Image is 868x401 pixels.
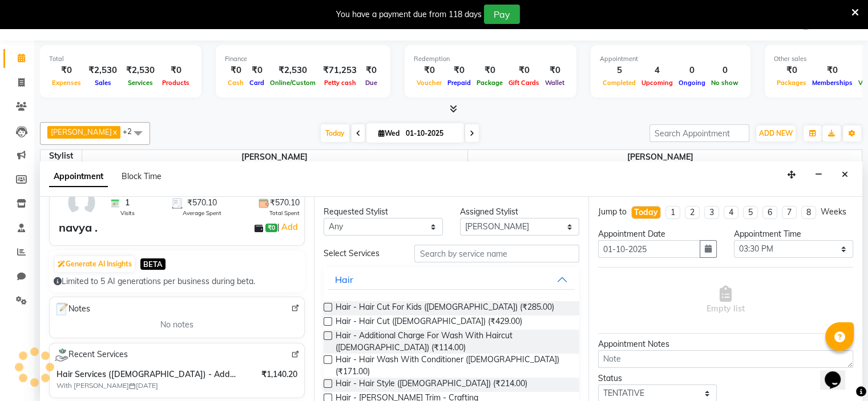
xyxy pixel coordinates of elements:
[598,240,701,258] input: yyyy-mm-dd
[821,206,846,218] div: Weeks
[639,79,676,87] span: Upcoming
[336,315,522,330] span: Hair - Hair Cut ([DEMOGRAPHIC_DATA]) (₹429.00)
[809,64,855,77] div: ₹0
[809,79,855,87] span: Memberships
[328,269,574,290] button: Hair
[261,368,297,380] span: ₹1,140.20
[187,197,217,209] span: ₹570.10
[598,228,717,240] div: Appointment Date
[362,79,380,87] span: Due
[56,380,199,391] span: With [PERSON_NAME] [DATE]
[756,125,796,141] button: ADD NEW
[598,338,853,350] div: Appointment Notes
[225,64,247,77] div: ₹0
[676,79,708,87] span: Ongoing
[801,206,816,219] li: 8
[123,127,140,136] span: +2
[336,301,554,315] span: Hair - Hair Cut For Kids ([DEMOGRAPHIC_DATA]) (₹285.00)
[265,224,277,233] span: ₹0
[51,127,112,136] span: [PERSON_NAME]
[125,79,156,87] span: Services
[600,64,639,77] div: 5
[159,64,192,77] div: ₹0
[247,79,267,87] span: Card
[41,150,82,162] div: Stylist
[92,79,114,87] span: Sales
[665,206,680,219] li: 1
[402,125,459,142] input: 2025-10-01
[183,209,221,217] span: Average Spent
[84,64,122,77] div: ₹2,530
[122,64,159,77] div: ₹2,530
[600,54,741,64] div: Appointment
[140,258,165,269] span: BETA
[474,64,506,77] div: ₹0
[122,171,162,181] span: Block Time
[743,206,758,219] li: 5
[336,378,527,392] span: Hair - Hair Style ([DEMOGRAPHIC_DATA]) (₹214.00)
[724,206,738,219] li: 4
[160,319,193,331] span: No notes
[335,273,353,286] div: Hair
[49,64,84,77] div: ₹0
[708,64,741,77] div: 0
[542,64,567,77] div: ₹0
[267,64,318,77] div: ₹2,530
[759,129,793,137] span: ADD NEW
[54,348,128,362] span: Recent Services
[414,245,579,262] input: Search by service name
[336,9,482,21] div: You have a payment due from 118 days
[55,256,135,272] button: Generate AI Insights
[336,330,570,354] span: Hair - Additional Charge For Wash With Haircut ([DEMOGRAPHIC_DATA]) (₹114.00)
[49,79,84,87] span: Expenses
[634,206,658,218] div: Today
[269,209,300,217] span: Total Spent
[506,64,542,77] div: ₹0
[82,150,467,164] span: [PERSON_NAME]
[706,286,745,315] span: Empty list
[414,54,567,64] div: Redemption
[734,228,853,240] div: Appointment Time
[225,79,247,87] span: Cash
[837,166,853,184] button: Close
[708,79,741,87] span: No show
[65,186,98,219] img: avatar
[120,209,135,217] span: Visits
[445,79,474,87] span: Prepaid
[414,64,445,77] div: ₹0
[125,197,130,209] span: 1
[59,219,98,236] div: navya .
[774,64,809,77] div: ₹0
[649,124,749,142] input: Search Appointment
[774,79,809,87] span: Packages
[685,206,700,219] li: 2
[318,64,361,77] div: ₹71,253
[361,64,381,77] div: ₹0
[56,368,237,380] span: Hair Services ([DEMOGRAPHIC_DATA]) - Additional Charge For Wash,Hair Services ([DEMOGRAPHIC_DATA]...
[267,79,318,87] span: Online/Custom
[376,129,402,137] span: Wed
[280,220,300,234] a: Add
[445,64,474,77] div: ₹0
[484,5,520,24] button: Pay
[54,302,90,317] span: Notes
[704,206,719,219] li: 3
[277,220,300,234] span: |
[321,79,359,87] span: Petty cash
[468,150,854,164] span: [PERSON_NAME]
[336,354,570,378] span: Hair - Hair Wash With Conditioner ([DEMOGRAPHIC_DATA]) (₹171.00)
[247,64,267,77] div: ₹0
[270,197,300,209] span: ₹570.10
[49,54,192,64] div: Total
[598,206,627,218] div: Jump to
[414,79,445,87] span: Voucher
[820,355,857,390] iframe: chat widget
[225,54,381,64] div: Finance
[676,64,708,77] div: 0
[762,206,777,219] li: 6
[474,79,506,87] span: Package
[600,79,639,87] span: Completed
[159,79,192,87] span: Products
[542,79,567,87] span: Wallet
[639,64,676,77] div: 4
